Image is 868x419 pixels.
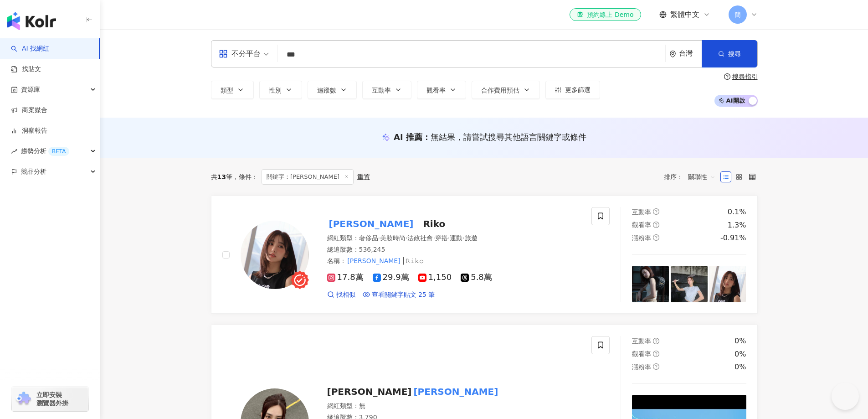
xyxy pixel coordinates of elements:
mark: [PERSON_NAME] [346,256,402,266]
button: 性別 [259,81,302,99]
span: environment [669,51,676,57]
span: 更多篩選 [565,86,591,93]
a: 找貼文 [11,65,41,74]
span: 找相似 [336,290,355,300]
span: 簡 [734,10,741,20]
button: 類型 [211,81,254,99]
span: 名稱 ： [327,256,424,266]
span: 29.9萬 [373,273,409,282]
span: question-circle [653,351,659,357]
span: 1,150 [418,273,452,282]
div: 台灣 [679,50,702,57]
span: 美妝時尚 [380,234,406,242]
div: 搜尋指引 [732,73,758,80]
div: -0.91% [720,233,746,243]
span: · [462,234,464,242]
span: 互動率 [372,87,391,94]
iframe: Help Scout Beacon - Open [832,383,859,410]
span: 5.8萬 [461,273,492,282]
img: post-image [709,266,746,303]
span: 條件 ： [232,173,258,181]
div: 0.1% [728,207,746,217]
span: 17.8萬 [327,273,364,282]
button: 互動率 [362,81,411,99]
div: 1.3% [728,220,746,230]
span: 觀看率 [632,221,651,228]
span: [PERSON_NAME] [327,386,412,397]
span: 旅遊 [465,234,478,242]
img: chrome extension [15,392,32,406]
span: 資源庫 [21,79,40,100]
span: · [448,234,450,242]
span: question-circle [724,73,730,80]
span: question-circle [653,208,659,215]
button: 搜尋 [702,40,757,67]
div: 共 筆 [211,173,232,181]
span: question-circle [653,234,659,241]
img: KOL Avatar [241,221,309,289]
span: Riko [423,218,445,229]
span: 互動率 [632,208,651,216]
span: 13 [217,173,226,181]
button: 合作費用預估 [472,81,540,99]
span: rise [11,148,17,155]
mark: [PERSON_NAME] [411,384,500,399]
span: ┃𝚁𝚒𝚔𝚘 [401,257,423,264]
span: 觀看率 [632,350,651,357]
span: 繁體中文 [670,10,699,20]
img: logo [7,12,56,30]
span: 漲粉率 [632,363,651,371]
a: 預約線上 Demo [570,8,641,21]
span: · [433,234,435,242]
a: 找相似 [327,290,355,300]
span: appstore [219,49,228,58]
div: 0% [734,362,746,372]
span: 穿搭 [435,234,448,242]
div: 網紅類型 ： [327,234,581,243]
div: 預約線上 Demo [577,10,633,19]
a: chrome extension立即安裝 瀏覽器外掛 [12,387,88,411]
button: 追蹤數 [308,81,357,99]
span: 關鍵字：[PERSON_NAME] [262,169,354,185]
div: BETA [48,147,69,156]
div: 排序： [664,170,720,184]
span: · [378,234,380,242]
div: 0% [734,349,746,359]
span: 關聯性 [688,170,715,184]
span: 合作費用預估 [481,87,519,94]
div: 總追蹤數 ： 536,245 [327,245,581,254]
div: 重置 [357,173,370,181]
a: 查看關鍵字貼文 25 筆 [363,290,435,300]
a: 洞察報告 [11,126,47,135]
span: 類型 [221,87,233,94]
span: 競品分析 [21,161,46,182]
div: 不分平台 [219,47,261,61]
span: · [406,234,407,242]
span: 運動 [450,234,462,242]
span: 互動率 [632,337,651,345]
img: post-image [671,266,708,303]
span: question-circle [653,222,659,228]
span: question-circle [653,338,659,344]
img: post-image [632,266,669,303]
span: 奢侈品 [359,234,378,242]
a: KOL Avatar[PERSON_NAME]Riko網紅類型：奢侈品·美妝時尚·法政社會·穿搭·運動·旅遊總追蹤數：536,245名稱：[PERSON_NAME]┃𝚁𝚒𝚔𝚘17.8萬29.9萬... [211,196,758,314]
span: 趨勢分析 [21,141,69,161]
div: AI 推薦 ： [394,131,586,143]
div: 0% [734,336,746,346]
button: 觀看率 [417,81,466,99]
a: 商案媒合 [11,106,47,115]
div: 網紅類型 ： 無 [327,402,581,411]
span: 漲粉率 [632,234,651,242]
span: 追蹤數 [317,87,336,94]
span: 法政社會 [407,234,433,242]
span: 觀看率 [426,87,446,94]
span: 查看關鍵字貼文 25 筆 [372,290,435,300]
button: 更多篩選 [545,81,600,99]
span: 搜尋 [728,50,741,57]
span: 立即安裝 瀏覽器外掛 [36,391,68,407]
mark: [PERSON_NAME] [327,217,416,231]
span: question-circle [653,363,659,370]
span: 無結果，請嘗試搜尋其他語言關鍵字或條件 [431,132,586,142]
span: 性別 [269,87,282,94]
